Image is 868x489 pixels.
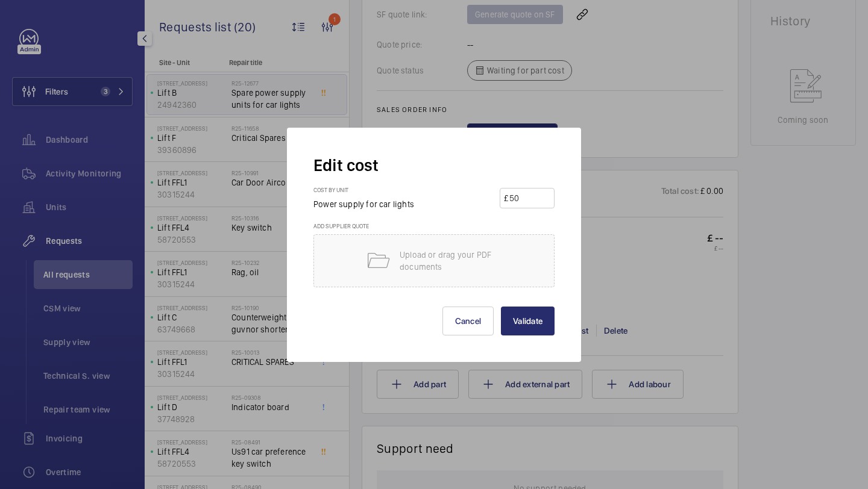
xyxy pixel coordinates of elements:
[504,192,508,204] div: £
[442,307,494,335] button: Cancel
[501,307,555,335] button: Validate
[313,222,555,234] h3: Add supplier quote
[508,188,550,208] input: --
[313,154,555,176] h2: Edit cost
[313,199,414,209] span: Power supply for car lights
[400,249,502,273] p: Upload or drag your PDF documents
[313,186,426,198] h3: Cost by unit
